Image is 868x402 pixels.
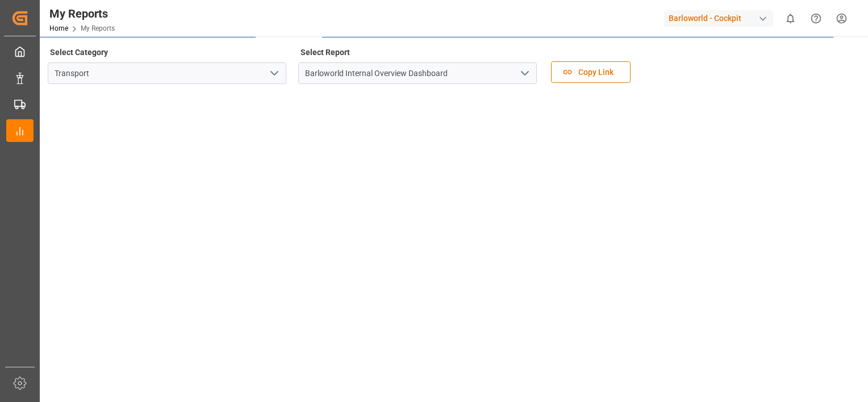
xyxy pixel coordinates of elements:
button: Copy Link [551,61,631,83]
label: Select Category [48,44,110,60]
button: Barloworld - Cockpit [664,7,778,29]
button: open menu [516,65,533,82]
div: Barloworld - Cockpit [664,10,773,27]
input: Type to search/select [298,62,537,84]
input: Type to search/select [48,62,286,84]
div: My Reports [49,5,115,22]
button: open menu [265,65,282,82]
button: show 0 new notifications [778,6,803,31]
button: Help Center [803,6,829,31]
label: Select Report [298,44,352,60]
a: Home [49,24,68,32]
span: Copy Link [573,66,619,78]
